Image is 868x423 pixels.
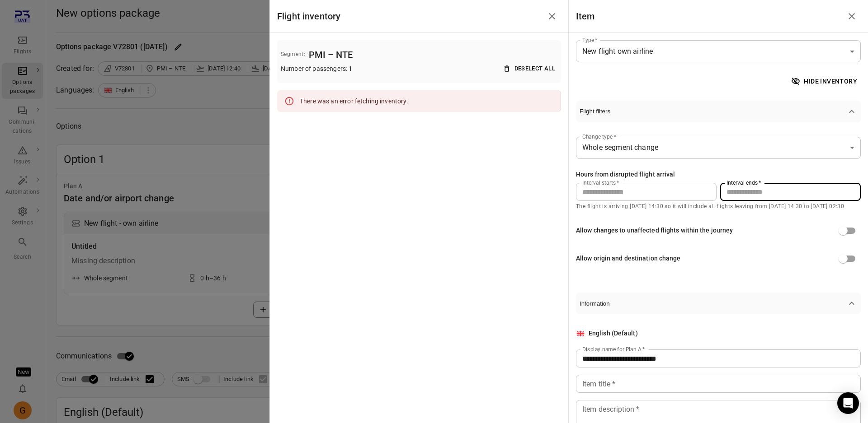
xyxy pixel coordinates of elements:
p: The flight is arriving [DATE] 14:30 so it will include all flights leaving from [DATE] 14:30 to [... [576,202,861,211]
button: Hide inventory [789,73,861,90]
label: Interval starts [582,179,619,186]
label: Interval ends [726,179,761,186]
span: New flight own airline [582,46,846,57]
button: Flight filters [576,101,861,122]
div: Open Intercom Messenger [837,392,859,414]
div: Flight filters [576,122,861,282]
label: Display name for Plan A [582,345,645,353]
div: English (Default) [589,329,638,339]
div: Allow origin and destination change [576,254,681,264]
button: Close drawer [843,7,861,25]
div: Allow changes to unaffected flights within the journey [576,226,733,236]
span: Information [580,300,846,307]
label: Change type [582,133,616,140]
div: Hours from disrupted flight arrival [576,170,675,180]
button: Information [576,293,861,314]
label: Type [582,36,598,44]
h1: Item [576,9,595,23]
span: Whole segment change [582,142,846,153]
span: Flight filters [580,108,846,115]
